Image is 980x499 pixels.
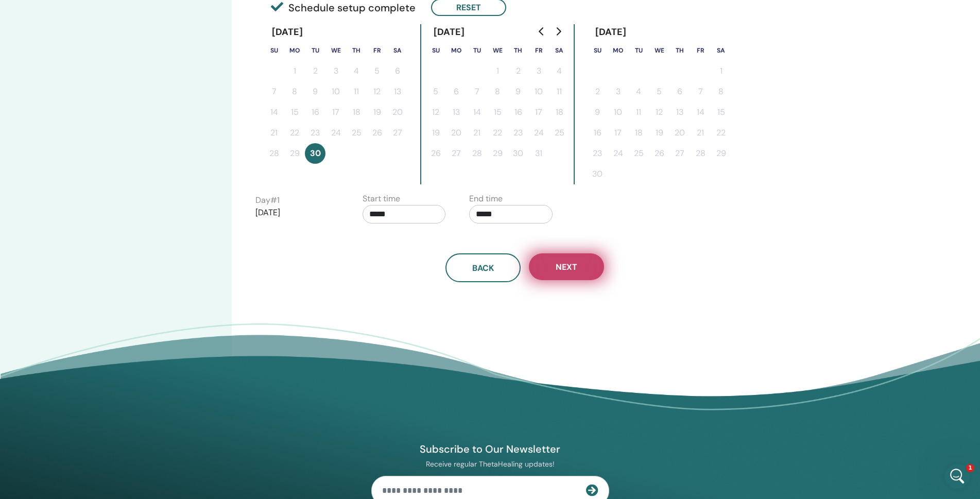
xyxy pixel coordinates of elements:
[711,123,731,143] button: 22
[690,40,711,61] th: Friday
[487,102,508,123] button: 15
[649,123,669,143] button: 19
[446,81,467,102] button: 6
[367,40,387,61] th: Friday
[549,40,570,61] th: Saturday
[534,21,550,42] button: Go to previous month
[371,442,609,456] h4: Subscribe to Our Newsletter
[508,81,528,102] button: 9
[549,102,570,123] button: 18
[508,123,528,143] button: 23
[487,81,508,102] button: 8
[528,123,549,143] button: 24
[528,81,549,102] button: 10
[608,102,628,123] button: 10
[628,81,649,102] button: 4
[305,123,325,143] button: 23
[508,143,528,164] button: 30
[587,40,608,61] th: Sunday
[264,40,284,61] th: Sunday
[649,102,669,123] button: 12
[711,61,731,81] button: 1
[305,143,325,164] button: 30
[325,102,346,123] button: 17
[711,102,731,123] button: 15
[608,81,628,102] button: 3
[549,81,570,102] button: 11
[508,40,528,61] th: Thursday
[587,143,608,164] button: 23
[445,253,521,282] button: Back
[467,40,487,61] th: Tuesday
[608,40,628,61] th: Monday
[690,143,711,164] button: 28
[467,143,487,164] button: 28
[284,102,305,123] button: 15
[346,40,367,61] th: Thursday
[425,123,446,143] button: 19
[628,102,649,123] button: 11
[367,61,387,81] button: 5
[346,102,367,123] button: 18
[528,61,549,81] button: 3
[264,81,284,102] button: 7
[528,143,549,164] button: 31
[425,81,446,102] button: 5
[425,102,446,123] button: 12
[487,61,508,81] button: 1
[649,40,669,61] th: Wednesday
[487,143,508,164] button: 29
[387,123,408,143] button: 27
[608,143,628,164] button: 24
[472,263,494,273] span: Back
[325,61,346,81] button: 3
[628,143,649,164] button: 25
[264,24,312,40] div: [DATE]
[371,459,609,469] p: Receive regular ThetaHealing updates!
[669,40,690,61] th: Thursday
[528,40,549,61] th: Friday
[690,102,711,123] button: 14
[446,123,467,143] button: 20
[446,143,467,164] button: 27
[367,102,387,123] button: 19
[628,40,649,61] th: Tuesday
[363,193,400,205] label: Start time
[425,40,446,61] th: Sunday
[367,81,387,102] button: 12
[628,123,649,143] button: 18
[669,123,690,143] button: 20
[467,123,487,143] button: 21
[305,81,325,102] button: 9
[549,61,570,81] button: 4
[528,102,549,123] button: 17
[387,61,408,81] button: 6
[487,40,508,61] th: Wednesday
[284,143,305,164] button: 29
[649,81,669,102] button: 5
[325,81,346,102] button: 10
[669,102,690,123] button: 13
[966,464,974,472] span: 1
[690,81,711,102] button: 7
[669,81,690,102] button: 6
[587,81,608,102] button: 2
[284,123,305,143] button: 22
[255,194,280,207] label: Day # 1
[549,123,570,143] button: 25
[346,81,367,102] button: 11
[255,207,339,219] p: [DATE]
[305,102,325,123] button: 16
[305,40,325,61] th: Tuesday
[587,164,608,184] button: 30
[649,143,669,164] button: 26
[529,253,604,280] button: Next
[387,40,408,61] th: Saturday
[467,81,487,102] button: 7
[550,21,566,42] button: Go to next month
[284,61,305,81] button: 1
[264,143,284,164] button: 28
[305,61,325,81] button: 2
[264,123,284,143] button: 21
[669,143,690,164] button: 27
